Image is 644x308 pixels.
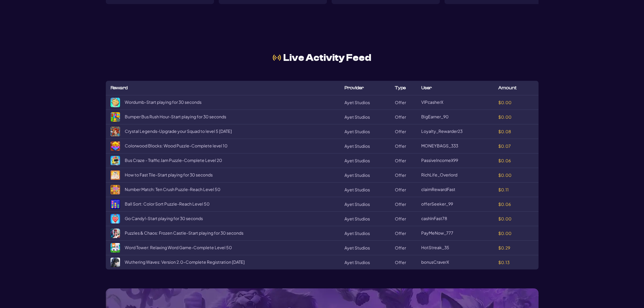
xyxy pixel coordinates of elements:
span: User [421,86,432,90]
span: How to Fast Tile - Start playing for 30 seconds [125,173,213,177]
td: $0.00 [496,168,539,183]
td: $0.00 [496,110,539,124]
span: Bumper Bus Rush Hour - Start playing for 30 seconds [125,115,226,119]
td: Ayet Studios [342,153,392,168]
td: Ayet Studios [342,95,392,110]
td: Ayet Studios [342,124,392,139]
td: Offer [392,226,419,241]
td: Ayet Studios [342,110,392,124]
span: cashInFast78 [421,216,447,221]
img: Bus Craze - Traffic Jam Puzzle [111,156,120,165]
span: PayMeNow_777 [421,231,453,236]
img: Number Match: Ten Crush Puzzle [111,185,120,194]
td: Offer [392,139,419,153]
td: $0.13 [496,255,539,269]
td: $0.08 [496,124,539,139]
td: Ayet Studios [342,183,392,197]
span: claimRewardFast [421,187,455,192]
img: Wordumb [111,98,120,107]
img: Colorwood Blocks: Wood Puzzle [111,141,120,151]
td: Offer [392,95,419,110]
span: Go Candy! - Start playing for 30 seconds [125,216,203,221]
img: How to Fast Tile [111,170,120,180]
td: $0.06 [496,153,539,168]
span: Type [395,86,406,90]
td: Ayet Studios [342,139,392,153]
td: $0.00 [496,226,539,241]
img: Live Icon [273,54,281,62]
td: Offer [392,212,419,226]
span: Wordumb - Start playing for 30 seconds [125,100,201,105]
img: Bumper Bus Rush Hour [111,112,120,122]
td: $0.00 [496,95,539,110]
td: Ayet Studios [342,241,392,255]
span: Crystal Legends - Upgrade your Squad to level 5 [DATE] [125,129,232,134]
span: RichLife_Overlord [421,173,457,177]
span: Number Match: Ten Crush Puzzle - Reach Level 50 [125,187,220,192]
span: Loyalty_Rewarder23 [421,129,462,134]
span: Reward [111,86,128,90]
img: Wuthering Waves: Version 2.0 [111,258,120,267]
span: HotStreak_35 [421,245,449,250]
span: Bus Craze - Traffic Jam Puzzle - Complete Level 20 [125,158,222,163]
span: Word Tower: Relaxing Word Game - Complete Level 50 [125,245,232,250]
td: $0.00 [496,212,539,226]
span: bonusCraverX [421,260,449,265]
td: Offer [392,168,419,183]
span: Provider [344,86,364,90]
td: $0.06 [496,197,539,212]
span: BigEarner_90 [421,115,449,119]
td: Offer [392,255,419,269]
td: Ayet Studios [342,168,392,183]
span: VIPcasherX [421,100,443,105]
td: Offer [392,153,419,168]
span: Puzzles & Chaos: Frozen Castle - Start playing for 30 seconds [125,231,243,236]
td: Ayet Studios [342,197,392,212]
h3: Live Activity Feed [283,51,371,65]
td: $0.07 [496,139,539,153]
img: Crystal Legends [111,127,120,136]
img: Ball Sort: Color Sort Puzzle [111,199,120,209]
img: Word Tower: Relaxing Word Game [111,243,120,253]
td: Ayet Studios [342,226,392,241]
span: offerSeeker_99 [421,202,453,207]
span: Ball Sort: Color Sort Puzzle - Reach Level 50 [125,202,210,207]
td: Offer [392,183,419,197]
td: $0.11 [496,183,539,197]
span: Colorwood Blocks: Wood Puzzle - Complete level 10 [125,144,228,148]
img: Go Candy! [111,214,120,223]
span: Wuthering Waves: Version 2.0 - Complete Registration [DATE] [125,260,245,265]
span: PassiveIncomeX99 [421,158,458,163]
td: Ayet Studios [342,255,392,269]
img: Puzzles & Chaos: Frozen Castle [111,229,120,238]
td: Offer [392,241,419,255]
td: Offer [392,197,419,212]
span: MONEYBAGS_333 [421,144,458,148]
span: Amount [498,86,517,90]
td: $0.29 [496,241,539,255]
td: Ayet Studios [342,212,392,226]
td: Offer [392,110,419,124]
td: Offer [392,124,419,139]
